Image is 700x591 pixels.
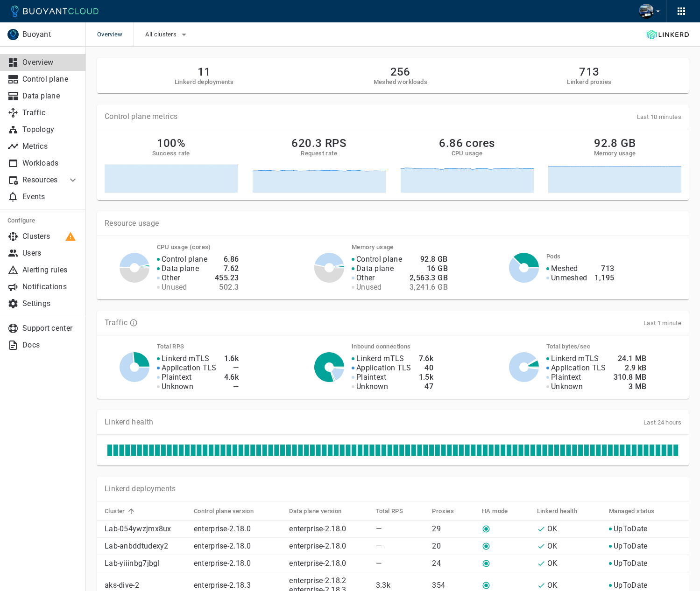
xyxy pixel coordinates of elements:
[374,65,427,78] h2: 256
[356,363,411,373] p: Application TLS
[439,137,495,150] h2: 6.86 cores
[551,382,583,391] p: Unknown
[410,273,448,283] h4: 2,563.3 GB
[22,125,78,134] p: Topology
[194,559,251,568] a: enterprise-2.18.0
[162,255,207,264] p: Control plane
[215,264,239,273] h4: 7.62
[547,559,558,568] p: OK
[356,273,375,283] p: Other
[194,581,251,590] a: enterprise-2.18.3
[289,507,354,515] span: Data plane version
[157,137,186,150] h2: 100%
[22,58,78,67] p: Overview
[22,30,78,39] p: Buoyant
[97,22,134,47] span: Overview
[224,354,239,363] h4: 1.6k
[609,508,655,515] h5: Managed status
[567,78,611,86] h5: Linkerd proxies
[548,137,681,193] a: 92.8 GBMemory usage
[614,373,647,382] h4: 310.8 MB
[419,373,434,382] h4: 1.5k
[22,324,78,333] p: Support center
[376,507,416,515] span: Total RPS
[22,159,78,168] p: Workloads
[419,382,434,391] h4: 47
[614,363,647,373] h4: 2.9 kB
[22,265,78,275] p: Alerting rules
[22,175,60,185] p: Resources
[301,150,337,157] h5: Request rate
[639,4,654,19] img: Andrew Seigner
[537,507,590,515] span: Linkerd health
[356,382,388,391] p: Unknown
[614,542,647,551] p: UpToDate
[162,354,210,363] p: Linkerd mTLS
[376,508,403,515] h5: Total RPS
[432,559,474,568] p: 24
[22,249,78,258] p: Users
[419,354,434,363] h4: 7.6k
[289,576,346,585] a: enterprise-2.18.2
[224,373,239,382] h4: 4.6k
[356,255,402,264] p: Control plane
[194,507,266,515] span: Control plane version
[22,142,78,151] p: Metrics
[410,255,448,264] h4: 92.8 GB
[432,542,474,551] p: 20
[643,320,681,327] span: Last 1 minute
[356,354,404,363] p: Linkerd mTLS
[419,363,434,373] h4: 40
[567,65,611,78] h2: 713
[614,524,647,534] p: UpToDate
[253,137,386,193] a: 620.3 RPSRequest rate
[175,78,234,86] h5: Linkerd deployments
[289,559,346,568] a: enterprise-2.18.0
[105,137,238,193] a: 100%Success rate
[432,581,474,590] p: 354
[162,363,217,373] p: Application TLS
[376,559,425,568] p: —
[22,341,78,350] p: Docs
[547,524,558,534] p: OK
[224,382,239,391] h4: —
[194,508,254,515] h5: Control plane version
[482,507,520,515] span: HA mode
[105,219,681,228] p: Resource usage
[215,283,239,292] h4: 502.3
[145,31,178,38] span: All clusters
[614,382,647,391] h4: 3 MB
[289,542,346,550] a: enterprise-2.18.0
[547,542,558,551] p: OK
[551,273,587,283] p: Unmeshed
[374,78,427,86] h5: Meshed workloads
[432,507,466,515] span: Proxies
[22,299,78,308] p: Settings
[289,524,346,533] a: enterprise-2.18.0
[551,363,606,373] p: Application TLS
[537,508,578,515] h5: Linkerd health
[129,319,138,327] svg: TLS data is compiled from traffic seen by Linkerd proxies. RPS and TCP bytes reflect both inbound...
[609,507,667,515] span: Managed status
[432,508,454,515] h5: Proxies
[614,559,647,568] p: UpToDate
[105,417,153,427] p: Linkerd health
[7,217,78,224] h5: Configure
[452,150,483,157] h5: CPU usage
[162,382,193,391] p: Unknown
[22,282,78,292] p: Notifications
[22,91,78,101] p: Data plane
[194,542,251,550] a: enterprise-2.18.0
[105,484,176,494] p: Linkerd deployments
[376,542,425,551] p: —
[356,283,382,292] p: Unused
[215,273,239,283] h4: 455.23
[152,150,190,157] h5: Success rate
[105,542,186,551] p: Lab-anbddtudexy2
[162,273,180,283] p: Other
[614,581,647,590] p: UpToDate
[594,264,614,273] h4: 713
[162,373,192,382] p: Plaintext
[410,264,448,273] h4: 16 GB
[482,508,508,515] h5: HA mode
